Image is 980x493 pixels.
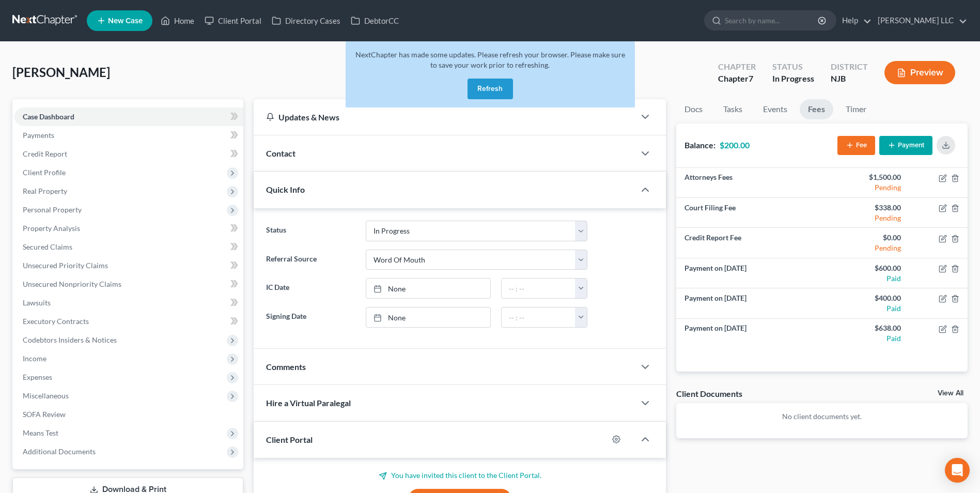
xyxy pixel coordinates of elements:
span: Comments [266,362,306,372]
span: 7 [749,73,753,83]
span: Additional Documents [23,447,96,456]
span: Hire a Virtual Paralegal [266,398,351,408]
td: Attorneys Fees [676,168,822,198]
a: Unsecured Nonpriority Claims [14,275,243,294]
a: None [366,279,490,298]
div: Open Intercom Messenger [945,458,970,483]
div: $638.00 [830,323,901,333]
span: Income [23,354,46,363]
div: Status [772,61,814,73]
button: Preview [884,61,955,84]
label: IC Date [261,278,360,299]
span: Client Profile [23,168,66,177]
span: Client Portal [266,435,313,444]
a: Unsecured Priority Claims [14,256,243,275]
span: Executory Contracts [23,317,89,326]
span: Unsecured Priority Claims [23,261,108,270]
input: -- : -- [502,307,575,327]
input: Search by name... [725,11,819,30]
strong: Balance: [685,140,715,150]
a: Secured Claims [14,238,243,256]
span: Personal Property [23,205,82,214]
span: Case Dashboard [23,112,74,121]
td: Payment on [DATE] [676,288,822,318]
span: Codebtors Insiders & Notices [23,335,117,344]
span: Miscellaneous [23,391,69,400]
div: Paid [830,333,901,344]
input: -- : -- [502,279,575,298]
a: Timer [837,99,875,119]
span: SOFA Review [23,410,66,419]
a: Help [837,11,872,30]
strong: $200.00 [720,140,750,150]
a: Tasks [715,99,751,119]
a: SOFA Review [14,405,243,424]
div: Client Documents [676,388,742,399]
span: Secured Claims [23,242,72,251]
div: Pending [830,213,901,223]
a: Docs [676,99,711,119]
div: Chapter [718,61,756,73]
span: Means Test [23,428,58,437]
td: Payment on [DATE] [676,318,822,348]
div: $0.00 [830,233,901,243]
a: Lawsuits [14,294,243,312]
td: Credit Report Fee [676,228,822,258]
a: [PERSON_NAME] LLC [873,11,967,30]
span: Contact [266,148,295,158]
label: Signing Date [261,307,360,328]
div: Updates & News [266,112,623,122]
button: Refresh [468,79,513,99]
div: Paid [830,273,901,284]
a: Client Portal [199,11,267,30]
div: District [831,61,868,73]
a: Property Analysis [14,219,243,238]
div: $600.00 [830,263,901,273]
span: NextChapter has made some updates. Please refresh your browser. Please make sure to save your wor... [355,50,625,69]
span: Expenses [23,373,52,381]
span: Credit Report [23,149,67,158]
a: View All [938,390,963,397]
a: Directory Cases [267,11,346,30]
a: Executory Contracts [14,312,243,331]
span: New Case [108,17,143,25]
a: None [366,307,490,327]
div: Chapter [718,73,756,85]
span: [PERSON_NAME] [12,65,110,80]
label: Status [261,221,360,241]
span: Real Property [23,187,67,195]
div: NJB [831,73,868,85]
span: Property Analysis [23,224,80,233]
td: Payment on [DATE] [676,258,822,288]
a: DebtorCC [346,11,404,30]
span: Unsecured Nonpriority Claims [23,280,121,288]
a: Credit Report [14,145,243,163]
div: Paid [830,303,901,314]
a: Case Dashboard [14,107,243,126]
td: Court Filing Fee [676,198,822,228]
a: Home [155,11,199,30]
label: Referral Source [261,250,360,270]
a: Payments [14,126,243,145]
p: No client documents yet. [685,411,959,422]
span: Payments [23,131,54,140]
div: $400.00 [830,293,901,303]
div: Pending [830,182,901,193]
p: You have invited this client to the Client Portal. [266,470,654,481]
span: Quick Info [266,184,305,194]
div: In Progress [772,73,814,85]
div: $338.00 [830,203,901,213]
div: $1,500.00 [830,172,901,182]
button: Fee [837,136,875,155]
a: Fees [800,99,833,119]
a: Events [755,99,796,119]
button: Payment [879,136,932,155]
span: Lawsuits [23,298,51,307]
div: Pending [830,243,901,253]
